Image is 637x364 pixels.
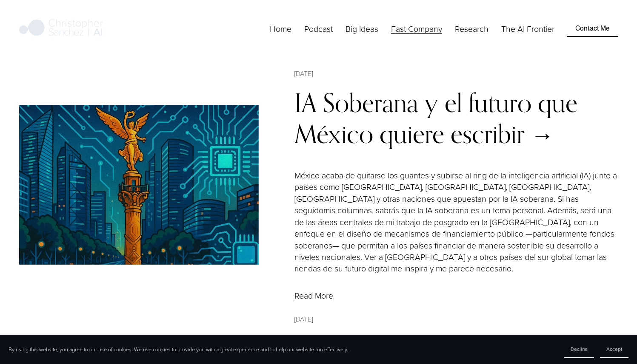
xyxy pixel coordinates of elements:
time: [DATE] [294,68,313,79]
a: mis columnas [323,204,372,216]
span: Big Ideas [346,23,378,34]
a: folder dropdown [455,22,488,35]
a: IA Soberana y el futuro que México quiere escribir [294,87,577,149]
span: Decline [571,345,588,353]
span: Fast Company [391,23,442,34]
a: folder dropdown [346,22,378,35]
img: IA Soberana y el futuro que México quiere escribir [19,105,259,265]
time: [DATE] [294,314,313,324]
button: Decline [564,341,594,358]
a: Home [270,22,291,35]
p: México acaba de quitarse los guantes y subirse al ring de la inteligencia artificial (IA) junto a... [294,169,618,274]
a: The AI Frontier [501,22,554,35]
p: By using this website, you agree to our use of cookies. We use cookies to provide you with a grea... [9,346,348,353]
span: Accept [606,345,622,353]
span: Research [455,23,488,34]
a: Contact Me [567,20,618,37]
button: Accept [600,341,628,358]
a: Podcast [304,22,333,35]
img: Christopher Sanchez | AI [19,18,103,39]
a: les de mi tr [362,216,401,228]
a: folder dropdown [391,22,442,35]
a: Read More [294,290,333,301]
